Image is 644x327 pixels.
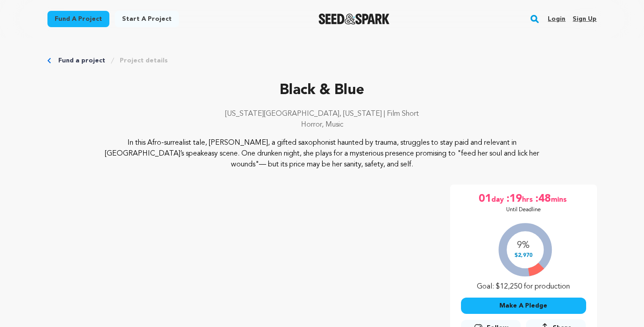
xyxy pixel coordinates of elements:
span: mins [551,192,569,206]
button: Make A Pledge [461,298,586,314]
p: Black & Blue [47,80,597,101]
span: 01 [479,192,491,206]
p: In this Afro-surrealist tale, [PERSON_NAME], a gifted saxophonist haunted by trauma, struggles to... [102,137,542,170]
a: Fund a project [47,11,109,27]
span: day [491,192,506,206]
p: Horror, Music [47,119,597,130]
p: Until Deadline [506,206,541,213]
a: Start a project [115,11,179,27]
a: Sign up [573,12,597,26]
p: [US_STATE][GEOGRAPHIC_DATA], [US_STATE] | Film Short [47,109,597,119]
span: hrs [522,192,535,206]
a: Fund a project [58,56,105,65]
span: :19 [506,192,522,206]
a: Project details [120,56,168,65]
div: Breadcrumb [47,56,597,65]
a: Login [548,12,565,26]
img: Seed&Spark Logo Dark Mode [319,14,390,24]
span: :48 [535,192,551,206]
a: Seed&Spark Homepage [319,14,390,24]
